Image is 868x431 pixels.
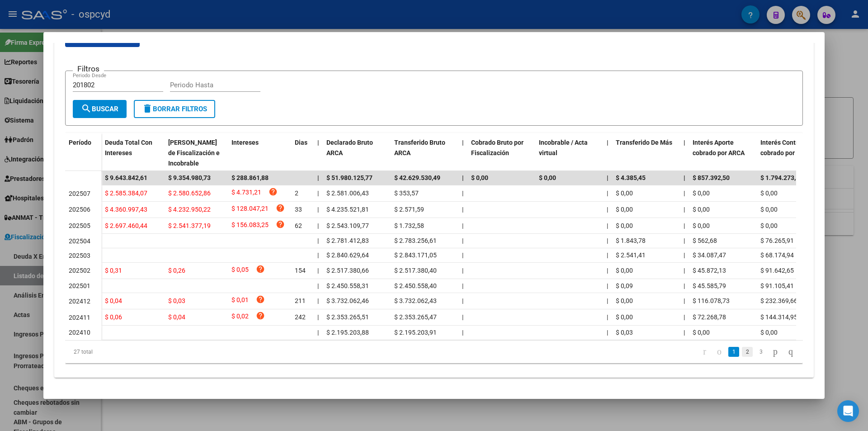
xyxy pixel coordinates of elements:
[607,313,608,321] span: |
[256,295,265,304] i: help
[168,297,185,304] span: $ 0,03
[689,133,757,173] datatable-header-cell: Interés Aporte cobrado por ARCA
[142,103,153,114] mat-icon: delete
[607,282,608,289] span: |
[462,237,463,244] span: |
[769,347,782,357] a: go to next page
[326,222,369,229] span: $ 2.543.109,77
[256,311,265,320] i: help
[760,189,778,197] span: $ 0,00
[317,189,319,197] span: |
[276,220,285,229] i: help
[323,133,391,173] datatable-header-cell: Declarado Bruto ARCA
[693,267,726,274] span: $ 45.872,13
[65,133,101,171] datatable-header-cell: Período
[684,237,685,244] span: |
[168,222,211,229] span: $ 2.541.377,19
[699,347,710,357] a: go to first page
[69,267,90,274] span: 202502
[760,313,797,321] span: $ 144.314,95
[69,282,90,289] span: 202501
[616,329,633,336] span: $ 0,03
[757,133,825,173] datatable-header-cell: Interés Contribución cobrado por ARCA
[105,189,147,197] span: $ 2.585.384,07
[684,267,685,274] span: |
[467,133,535,173] datatable-header-cell: Cobrado Bruto por Fiscalización
[693,206,710,213] span: $ 0,00
[231,220,269,232] span: $ 156.083,25
[326,206,369,213] span: $ 4.235.521,81
[684,206,685,213] span: |
[101,133,165,173] datatable-header-cell: Deuda Total Con Intereses
[684,139,685,146] span: |
[231,204,269,216] span: $ 128.047,21
[539,139,588,156] span: Incobrable / Acta virtual
[684,189,685,197] span: |
[462,139,464,146] span: |
[295,139,307,146] span: Dias
[105,139,152,156] span: Deuda Total Con Intereses
[326,329,369,336] span: $ 2.195.203,88
[462,282,463,289] span: |
[760,297,797,304] span: $ 232.369,66
[326,282,369,289] span: $ 2.450.558,31
[105,297,122,304] span: $ 0,04
[462,251,463,259] span: |
[607,206,608,213] span: |
[680,133,689,173] datatable-header-cell: |
[314,133,323,173] datatable-header-cell: |
[616,222,633,229] span: $ 0,00
[69,252,90,259] span: 202503
[326,189,369,197] span: $ 2.581.006,43
[142,105,207,113] span: Borrar Filtros
[65,341,211,363] div: 27 total
[693,237,717,244] span: $ 562,68
[612,133,680,173] datatable-header-cell: Transferido De Más
[317,329,319,336] span: |
[105,206,147,213] span: $ 4.360.997,43
[462,313,463,321] span: |
[326,297,369,304] span: $ 3.732.062,46
[231,139,259,146] span: Intereses
[69,222,90,229] span: 202505
[394,237,437,244] span: $ 2.783.256,61
[326,139,373,156] span: Declarado Bruto ARCA
[693,139,745,156] span: Interés Aporte cobrado por ARCA
[394,297,437,304] span: $ 3.732.062,43
[105,313,122,321] span: $ 0,06
[231,265,249,277] span: $ 0,05
[295,206,302,213] span: 33
[742,347,753,357] a: 2
[607,329,608,336] span: |
[69,237,90,245] span: 202504
[394,282,437,289] span: $ 2.450.558,40
[684,251,685,259] span: |
[462,174,464,181] span: |
[168,174,211,181] span: $ 9.354.980,73
[394,206,424,213] span: $ 2.571,59
[760,282,794,289] span: $ 91.105,41
[684,222,685,229] span: |
[317,313,319,321] span: |
[317,139,319,146] span: |
[693,329,710,336] span: $ 0,00
[693,174,730,181] span: $ 857.392,50
[72,35,132,43] span: Exportar CSV
[458,133,467,173] datatable-header-cell: |
[616,282,633,289] span: $ 0,09
[317,237,319,244] span: |
[394,313,437,321] span: $ 2.353.265,47
[394,189,419,197] span: $ 353,57
[73,100,127,118] button: Buscar
[317,282,319,289] span: |
[168,206,211,213] span: $ 4.232.950,22
[462,189,463,197] span: |
[231,311,249,323] span: $ 0,02
[728,347,739,357] a: 1
[603,133,612,173] datatable-header-cell: |
[231,295,249,307] span: $ 0,01
[616,237,646,244] span: $ 1.843,78
[607,189,608,197] span: |
[784,347,797,357] a: go to last page
[727,344,741,360] li: page 1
